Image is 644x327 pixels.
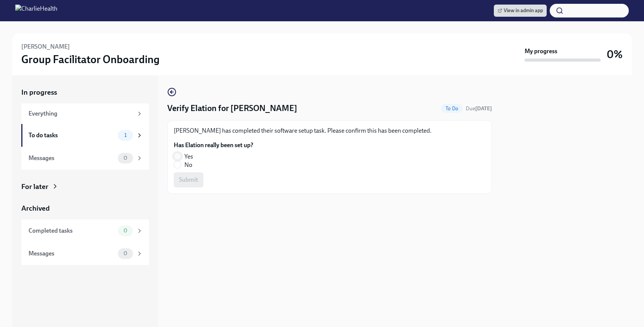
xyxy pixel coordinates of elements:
strong: My progress [525,47,557,56]
a: Archived [21,203,149,213]
span: View in admin app [498,7,543,14]
span: Due [466,105,492,112]
a: Messages0 [21,242,149,265]
span: 0 [119,251,132,256]
div: Messages [29,154,115,162]
a: Messages0 [21,147,149,170]
span: October 8th, 2025 10:00 [466,105,492,112]
div: To do tasks [29,131,115,140]
span: 0 [119,228,132,233]
strong: [DATE] [475,105,492,112]
div: Completed tasks [29,227,115,235]
span: 1 [120,132,131,138]
label: Has Elation really been set up? [174,141,253,149]
h6: [PERSON_NAME] [21,43,70,51]
a: Everything [21,103,149,124]
a: In progress [21,87,149,97]
div: Everything [29,110,133,118]
div: For later [21,182,48,192]
span: Yes [184,152,193,161]
span: To Do [441,106,463,111]
span: No [184,161,192,169]
a: To do tasks1 [21,124,149,147]
h4: Verify Elation for [PERSON_NAME] [167,103,297,114]
a: Completed tasks0 [21,219,149,242]
h3: Group Facilitator Onboarding [21,52,160,66]
p: [PERSON_NAME] has completed their software setup task. Please confirm this has been completed. [174,127,485,135]
div: Messages [29,249,115,258]
h3: 0% [607,48,623,61]
img: CharlieHealth [15,5,57,17]
a: For later [21,182,149,192]
span: 0 [119,155,132,161]
a: View in admin app [494,5,547,17]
